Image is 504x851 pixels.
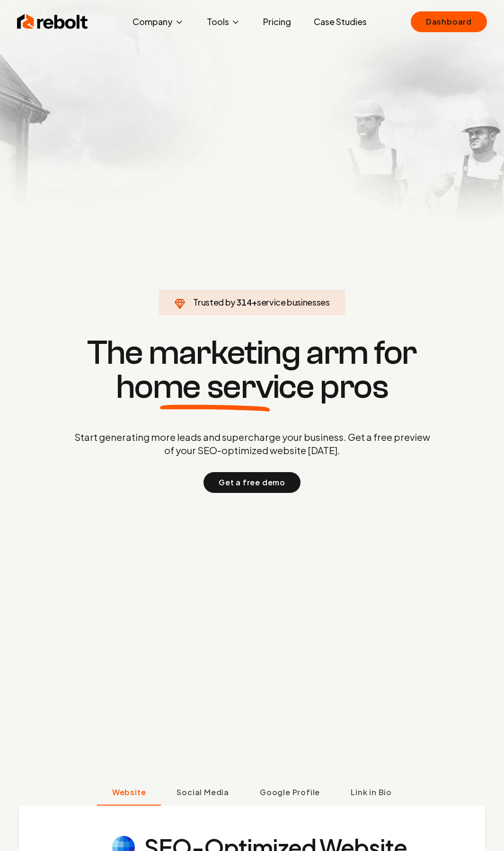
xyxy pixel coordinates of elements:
[335,781,407,806] button: Link in Bio
[351,787,392,798] span: Link in Bio
[203,472,301,493] button: Get a free demo
[257,297,330,307] span: service businesses
[17,12,88,31] img: Rebolt Logo
[237,296,252,309] span: 314
[252,297,257,307] span: +
[161,781,244,806] button: Social Media
[177,787,229,798] span: Social Media
[116,370,314,404] span: home service
[244,781,335,806] button: Google Profile
[72,430,432,457] p: Start generating more leads and supercharge your business. Get a free preview of your SEO-optimiz...
[199,12,248,31] button: Tools
[97,781,161,806] button: Website
[125,12,192,31] button: Company
[25,336,479,404] h1: The marketing arm for pros
[260,787,320,798] span: Google Profile
[112,787,146,798] span: Website
[256,12,299,31] a: Pricing
[411,11,487,32] a: Dashboard
[306,12,374,31] a: Case Studies
[193,297,235,307] span: Trusted by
